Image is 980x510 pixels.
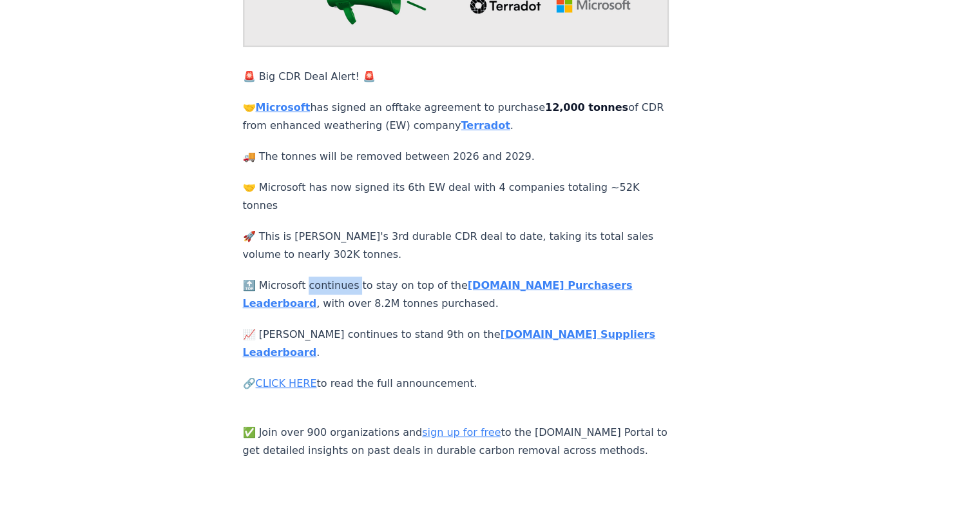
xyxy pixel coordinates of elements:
p: 🔝 Microsoft continues to stay on top of the , with over 8.2M tonnes purchased. [243,277,669,313]
p: 🤝 has signed an offtake agreement to purchase of CDR from enhanced weathering (EW) company . [243,99,669,135]
p: 🚨 Big CDR Deal Alert! 🚨 [243,68,669,86]
p: ✅ Join over 900 organizations and to the [DOMAIN_NAME] Portal to get detailed insights on past de... [243,406,669,460]
p: 🔗 to read the full announcement. [243,375,669,393]
p: 🚀 This is [PERSON_NAME]'s 3rd durable CDR deal to date, taking its total sales volume to nearly 3... [243,228,669,264]
p: 🚚 The tonnes will be removed between 2026 and 2029. [243,148,669,166]
a: Terradot [461,119,510,132]
a: Microsoft [256,101,311,113]
p: 🤝 Microsoft has now signed its 6th EW deal with 4 companies totaling ~52K tonnes [243,179,669,215]
strong: 12,000 tonnes [545,101,628,113]
a: CLICK HERE [256,377,317,389]
p: 📈 [PERSON_NAME] continues to stand 9th on the . [243,326,669,362]
a: sign up for free [422,426,501,438]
